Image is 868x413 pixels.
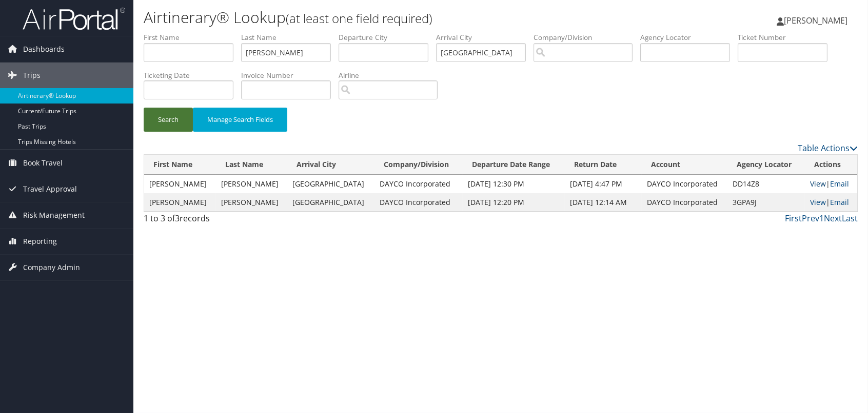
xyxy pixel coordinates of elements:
span: [PERSON_NAME] [784,15,847,26]
label: Agency Locator [640,32,738,43]
label: Invoice Number [241,70,339,80]
th: Arrival City: activate to sort column ascending [287,155,374,175]
td: [DATE] 12:30 PM [463,175,565,193]
td: [DATE] 12:20 PM [463,193,565,212]
td: [PERSON_NAME] [144,175,216,193]
th: Return Date: activate to sort column ascending [565,155,641,175]
th: Actions [805,155,857,175]
span: Risk Management [23,202,85,228]
div: 1 to 3 of records [144,212,311,230]
td: [PERSON_NAME] [216,175,288,193]
a: Email [830,197,849,207]
td: DAYCO Incorporated [642,193,727,212]
th: Account: activate to sort column ascending [642,155,727,175]
td: [DATE] 12:14 AM [565,193,641,212]
td: DAYCO Incorporated [374,175,463,193]
a: [PERSON_NAME] [777,5,858,36]
td: | [805,193,857,212]
td: 3GPA9J [727,193,805,212]
label: Last Name [241,32,339,43]
a: Prev [802,213,819,224]
th: Company/Division [374,155,463,175]
td: DAYCO Incorporated [642,175,727,193]
a: 1 [819,213,824,224]
a: View [810,197,826,207]
td: | [805,175,857,193]
h1: Airtinerary® Lookup [144,7,620,28]
span: Trips [23,63,41,88]
label: Company/Division [534,32,640,43]
label: Ticketing Date [144,70,241,80]
label: Airline [339,70,445,80]
span: Company Admin [23,255,80,280]
a: Next [824,213,842,224]
th: Departure Date Range: activate to sort column ascending [463,155,565,175]
span: Book Travel [23,150,63,176]
td: [GEOGRAPHIC_DATA] [287,175,374,193]
td: DD14Z8 [727,175,805,193]
label: Ticket Number [738,32,835,43]
img: airportal-logo.png [23,7,125,31]
a: First [785,213,802,224]
th: Agency Locator: activate to sort column ascending [727,155,805,175]
a: Table Actions [798,142,858,154]
td: [DATE] 4:47 PM [565,175,641,193]
a: Email [830,179,849,189]
label: Departure City [339,32,436,43]
label: First Name [144,32,241,43]
span: Dashboards [23,36,65,62]
label: Arrival City [436,32,534,43]
td: [PERSON_NAME] [144,193,216,212]
td: [PERSON_NAME] [216,193,288,212]
a: Last [842,213,858,224]
th: Last Name: activate to sort column ascending [216,155,288,175]
small: (at least one field required) [286,10,432,27]
th: First Name: activate to sort column ascending [144,155,216,175]
button: Manage Search Fields [193,108,287,132]
span: Travel Approval [23,176,77,202]
td: DAYCO Incorporated [374,193,463,212]
button: Search [144,108,193,132]
a: View [810,179,826,189]
td: [GEOGRAPHIC_DATA] [287,193,374,212]
span: 3 [175,213,180,224]
span: Reporting [23,229,57,254]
